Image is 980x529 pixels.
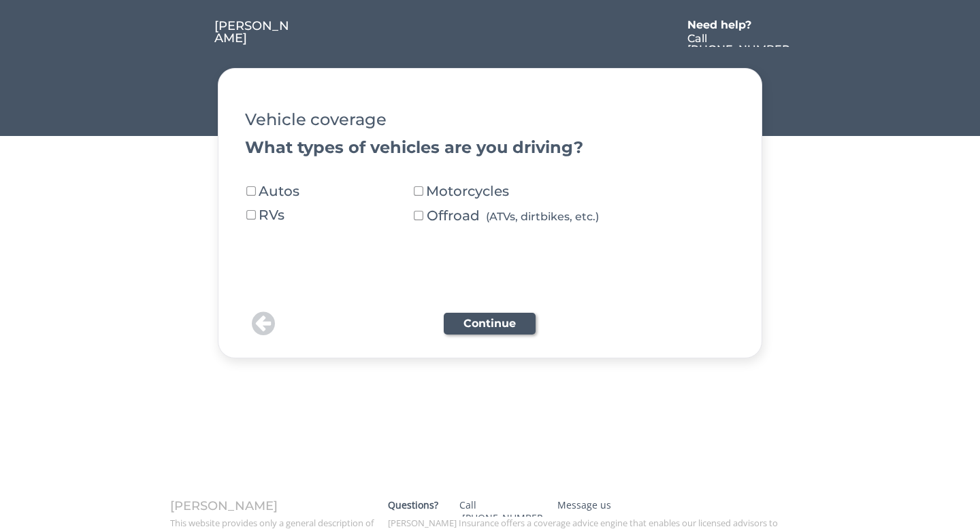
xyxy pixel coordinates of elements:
[214,20,293,47] a: [PERSON_NAME]
[486,209,604,225] div: (ATVs, dirtbikes, etc.)
[687,20,766,31] div: Need help?
[551,499,649,517] a: Message us
[453,499,551,517] a: Call [PHONE_NUMBER]
[214,20,293,44] div: [PERSON_NAME]
[245,112,735,128] div: Vehicle coverage
[687,33,792,66] div: Call [PHONE_NUMBER]
[245,139,735,156] div: What types of vehicles are you driving?
[687,33,792,47] a: Call [PHONE_NUMBER]
[388,499,445,512] div: Questions?
[427,209,486,222] div: Offroad
[444,313,536,335] button: Continue
[259,184,334,198] div: Autos
[259,208,334,222] div: RVs
[170,500,374,512] div: [PERSON_NAME]
[557,499,642,512] div: Message us
[426,184,542,198] div: Motorcycles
